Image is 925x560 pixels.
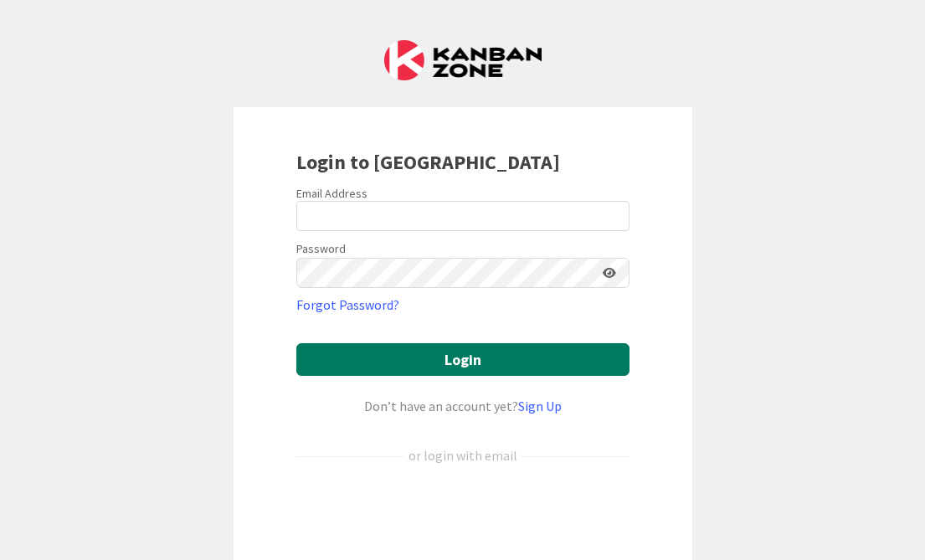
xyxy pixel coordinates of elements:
[404,445,522,465] div: or login with email
[296,240,346,258] label: Password
[384,40,542,80] img: Kanban Zone
[296,343,630,376] button: Login
[288,493,638,530] iframe: Sign in with Google Button
[296,295,399,315] a: Forgot Password?
[518,398,562,414] a: Sign Up
[296,186,367,201] label: Email Address
[296,396,630,416] div: Don’t have an account yet?
[296,149,560,175] b: Login to [GEOGRAPHIC_DATA]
